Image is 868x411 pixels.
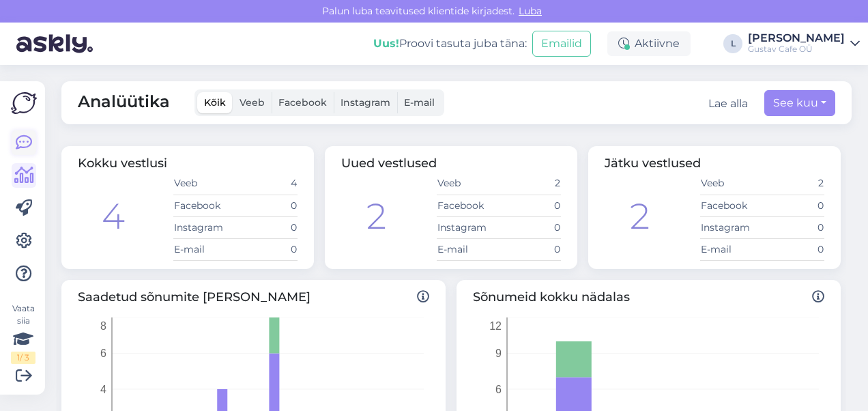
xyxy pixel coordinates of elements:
[102,190,125,243] div: 4
[437,173,499,195] td: Veeb
[748,33,845,44] div: [PERSON_NAME]
[499,173,561,195] td: 2
[235,195,298,216] td: 0
[499,195,561,216] td: 0
[700,195,762,216] td: Facebook
[235,216,298,238] td: 0
[489,320,502,331] tspan: 12
[78,156,167,171] span: Kokku vestlusi
[762,173,824,195] td: 2
[173,195,235,216] td: Facebook
[748,33,860,55] a: [PERSON_NAME]Gustav Cafe OÜ
[404,96,435,109] span: E-mail
[235,238,298,260] td: 0
[373,37,399,50] b: Uus!
[437,238,499,260] td: E-mail
[605,156,701,171] span: Jätku vestlused
[240,96,265,109] span: Veeb
[708,96,748,112] button: Lae alla
[235,173,298,195] td: 4
[723,34,742,53] div: L
[11,352,35,364] div: 1 / 3
[204,96,226,109] span: Kõik
[100,383,106,395] tspan: 4
[173,238,235,260] td: E-mail
[762,216,824,238] td: 0
[11,302,35,364] div: Vaata siia
[373,36,527,52] div: Proovi tasuta juba täna:
[630,190,650,243] div: 2
[515,5,546,17] span: Luba
[499,238,561,260] td: 0
[495,348,502,359] tspan: 9
[607,31,691,56] div: Aktiivne
[748,44,845,55] div: Gustav Cafe OÜ
[700,216,762,238] td: Instagram
[762,238,824,260] td: 0
[78,89,170,116] span: Analüütika
[78,288,429,307] span: Saadetud sõnumite [PERSON_NAME]
[437,216,499,238] td: Instagram
[499,216,561,238] td: 0
[762,195,824,216] td: 0
[341,96,390,109] span: Instagram
[700,173,762,195] td: Veeb
[11,92,37,114] img: Askly Logo
[532,31,591,57] button: Emailid
[437,195,499,216] td: Facebook
[100,348,106,359] tspan: 6
[173,173,235,195] td: Veeb
[473,288,824,307] span: Sõnumeid kokku nädalas
[100,320,106,331] tspan: 8
[173,216,235,238] td: Instagram
[495,383,502,395] tspan: 6
[341,156,437,171] span: Uued vestlused
[764,90,835,116] button: See kuu
[278,96,327,109] span: Facebook
[366,190,386,243] div: 2
[700,238,762,260] td: E-mail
